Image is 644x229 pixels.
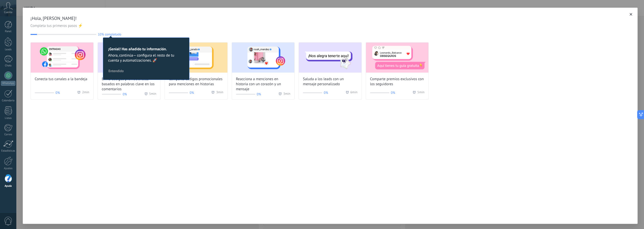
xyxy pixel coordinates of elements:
div: Ajustes [1,167,16,170]
div: Chats [1,64,16,67]
span: 10% completado [98,32,121,36]
div: Calendario [1,99,16,102]
h2: ¡Genial! Has añadido tu información. [108,47,184,52]
div: WhatsApp [1,81,15,86]
span: 3 min [216,90,223,95]
img: Send promo codes based on keywords in comments (Wizard onboarding modal) [98,42,160,73]
img: Connect your channels to the inbox [31,42,93,73]
span: Saluda a los leads con un mensaje personalizado [303,77,357,87]
span: 0% [123,92,127,97]
span: 0% [324,90,328,95]
img: React to story mentions with a heart and personalized message [232,42,295,73]
div: Panel [1,30,16,33]
img: Share exclusive rewards with followers [366,42,429,73]
span: ¡Hola, [PERSON_NAME]! [30,15,630,21]
span: 0% [56,90,60,95]
span: 2 min [82,90,89,95]
span: Entendido [108,69,124,73]
span: Comparte premios exclusivos con los seguidores [370,77,425,87]
span: Envía códigos promocionales basados en palabras clave en los comentarios [102,77,156,92]
img: Share promo codes for story mentions [165,42,227,73]
span: 0% [391,90,395,95]
span: 5 min [417,90,424,95]
img: Greet leads with a custom message (Wizard onboarding modal) [299,42,361,73]
div: Correo [1,133,16,136]
div: Estadísticas [1,149,16,153]
div: Leads [1,48,16,51]
span: 5 min [149,92,156,97]
span: Reacciona a menciones en historia con un corazón y un mensaje [236,77,291,92]
div: Listas [1,117,16,120]
span: 6 min [350,90,357,95]
div: Ayuda [1,185,16,188]
span: 3 min [283,92,290,97]
span: Conecta tus canales a la bandeja [35,77,87,82]
span: 0% [257,92,261,97]
span: Comparte códigos promocionales para menciones en historias [169,77,223,87]
button: Entendido [106,67,126,75]
span: 0% [190,90,194,95]
span: Cuenta [4,11,12,14]
span: Ahora, continúa— configura el resto de tu cuenta y automatizaciones. 🚀 [108,53,184,63]
span: Completa tus primeros pasos ⚡ [30,23,630,28]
